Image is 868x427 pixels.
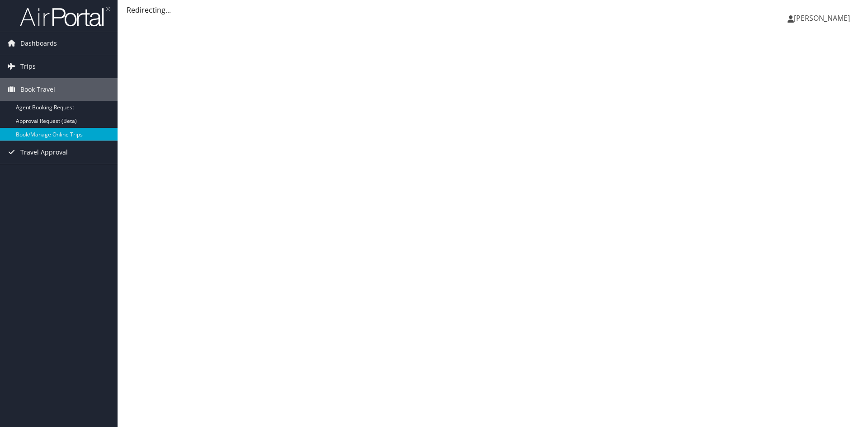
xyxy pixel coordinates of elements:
[20,78,55,101] span: Book Travel
[20,6,110,27] img: airportal-logo.png
[127,5,859,15] div: Redirecting...
[20,32,57,55] span: Dashboards
[794,13,850,23] span: [PERSON_NAME]
[788,5,859,32] a: [PERSON_NAME]
[20,141,68,164] span: Travel Approval
[20,55,36,78] span: Trips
